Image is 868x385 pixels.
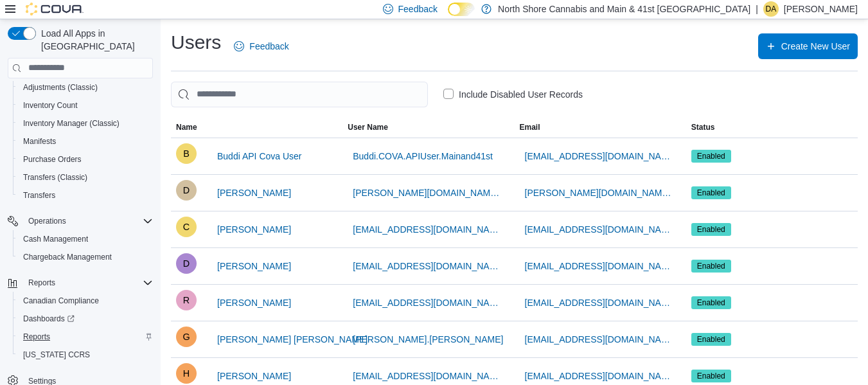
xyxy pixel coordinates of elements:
[217,260,291,273] span: [PERSON_NAME]
[348,327,508,352] button: [PERSON_NAME].[PERSON_NAME]
[18,116,153,131] span: Inventory Manager (Classic)
[183,143,190,164] span: B
[217,296,291,309] span: [PERSON_NAME]
[183,180,190,201] span: D
[183,217,190,237] span: C
[13,150,158,168] button: Purchase Orders
[691,370,731,382] span: Enabled
[691,296,731,309] span: Enabled
[697,224,725,235] span: Enabled
[781,40,850,53] span: Create New User
[13,248,158,266] button: Chargeback Management
[348,180,509,206] button: [PERSON_NAME][DOMAIN_NAME][EMAIL_ADDRESS][PERSON_NAME][PERSON_NAME][DOMAIN_NAME]
[758,33,858,59] button: Create New User
[217,370,291,382] span: [PERSON_NAME]
[691,333,731,346] span: Enabled
[176,122,197,132] span: Name
[18,293,104,309] a: Canadian Compliance
[353,370,504,382] span: [EMAIL_ADDRESS][DOMAIN_NAME]
[498,1,750,17] p: North Shore Cannabis and Main & 41st [GEOGRAPHIC_DATA]
[697,334,725,345] span: Enabled
[171,30,221,55] h1: Users
[520,290,681,316] button: [EMAIL_ADDRESS][DOMAIN_NAME]
[23,213,153,229] span: Operations
[18,231,93,247] a: Cash Management
[520,180,681,206] button: [PERSON_NAME][DOMAIN_NAME][EMAIL_ADDRESS][PERSON_NAME][PERSON_NAME][DOMAIN_NAME]
[13,78,158,96] button: Adjustments (Classic)
[353,296,504,309] span: [EMAIL_ADDRESS][DOMAIN_NAME]
[18,134,153,149] span: Manifests
[13,114,158,132] button: Inventory Manager (Classic)
[348,253,509,279] button: [EMAIL_ADDRESS][DOMAIN_NAME]
[691,223,731,236] span: Enabled
[353,223,504,236] span: [EMAIL_ADDRESS][DOMAIN_NAME]
[23,190,55,201] span: Transfers
[448,16,448,17] span: Dark Mode
[212,290,296,316] button: [PERSON_NAME]
[443,87,583,102] label: Include Disabled User Records
[18,249,117,265] a: Chargeback Management
[23,252,112,262] span: Chargeback Management
[13,310,158,328] a: Dashboards
[217,150,302,163] span: Buddi API Cova User
[18,80,153,95] span: Adjustments (Classic)
[18,329,153,345] span: Reports
[697,370,725,382] span: Enabled
[212,327,373,352] button: [PERSON_NAME] [PERSON_NAME]
[36,27,153,53] span: Load All Apps in [GEOGRAPHIC_DATA]
[756,1,758,17] p: |
[763,1,779,17] div: Dexter Anderson
[18,311,153,327] span: Dashboards
[176,180,197,201] div: Dexter
[525,296,676,309] span: [EMAIL_ADDRESS][DOMAIN_NAME]
[697,150,725,162] span: Enabled
[176,290,197,310] div: Ron
[28,278,55,288] span: Reports
[23,172,87,183] span: Transfers (Classic)
[353,186,504,199] span: [PERSON_NAME][DOMAIN_NAME][EMAIL_ADDRESS][PERSON_NAME][PERSON_NAME][DOMAIN_NAME]
[18,329,55,345] a: Reports
[398,3,438,15] span: Feedback
[176,253,197,274] div: Dan
[13,328,158,346] button: Reports
[13,186,158,204] button: Transfers
[697,297,725,309] span: Enabled
[23,332,50,342] span: Reports
[697,260,725,272] span: Enabled
[18,293,153,309] span: Canadian Compliance
[23,275,153,291] span: Reports
[691,186,731,199] span: Enabled
[525,150,676,163] span: [EMAIL_ADDRESS][DOMAIN_NAME]
[18,80,103,95] a: Adjustments (Classic)
[18,170,93,185] a: Transfers (Classic)
[23,213,71,229] button: Operations
[23,314,75,324] span: Dashboards
[183,290,190,310] span: R
[691,260,731,273] span: Enabled
[249,40,288,53] span: Feedback
[766,1,777,17] span: DA
[348,290,509,316] button: [EMAIL_ADDRESS][DOMAIN_NAME]
[23,82,98,93] span: Adjustments (Classic)
[176,143,197,164] div: Buddi
[525,260,676,273] span: [EMAIL_ADDRESS][DOMAIN_NAME]
[183,253,190,274] span: D
[18,188,153,203] span: Transfers
[13,346,158,364] button: [US_STATE] CCRS
[217,186,291,199] span: [PERSON_NAME]
[18,231,153,247] span: Cash Management
[183,363,190,384] span: H
[26,3,84,15] img: Cova
[212,217,296,242] button: [PERSON_NAME]
[217,333,368,346] span: [PERSON_NAME] [PERSON_NAME]
[525,186,676,199] span: [PERSON_NAME][DOMAIN_NAME][EMAIL_ADDRESS][PERSON_NAME][PERSON_NAME][DOMAIN_NAME]
[23,118,120,129] span: Inventory Manager (Classic)
[691,122,715,132] span: Status
[520,143,681,169] button: [EMAIL_ADDRESS][DOMAIN_NAME]
[697,187,725,199] span: Enabled
[784,1,858,17] p: [PERSON_NAME]
[18,152,87,167] a: Purchase Orders
[520,253,681,279] button: [EMAIL_ADDRESS][DOMAIN_NAME]
[23,100,78,111] span: Inventory Count
[348,217,509,242] button: [EMAIL_ADDRESS][DOMAIN_NAME]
